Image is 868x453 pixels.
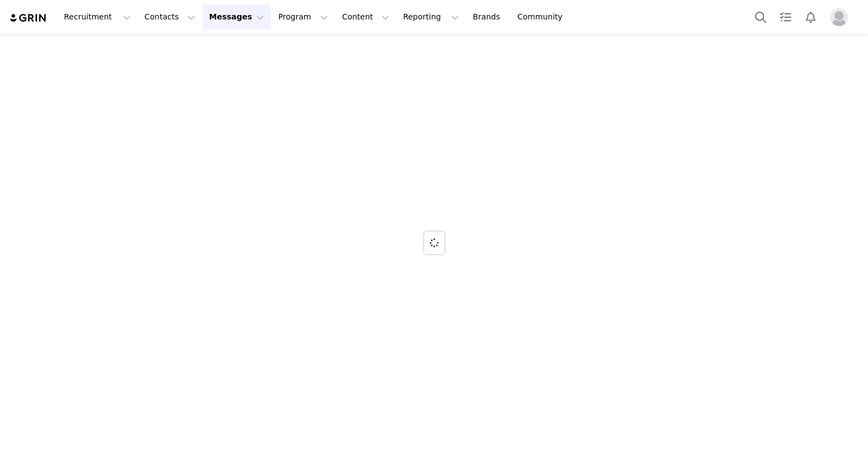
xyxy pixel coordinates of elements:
button: Profile [824,8,859,26]
a: Brands [466,4,510,29]
button: Contacts [138,4,202,29]
img: placeholder-profile.jpg [830,8,848,26]
button: Program [271,4,335,29]
button: Reporting [396,4,465,29]
img: grin logo [9,13,48,23]
button: Content [335,4,396,29]
button: Search [748,4,773,29]
button: Recruitment [57,4,137,29]
button: Notifications [798,4,823,29]
a: Tasks [773,4,798,29]
a: Community [511,4,574,29]
button: Messages [202,4,271,29]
